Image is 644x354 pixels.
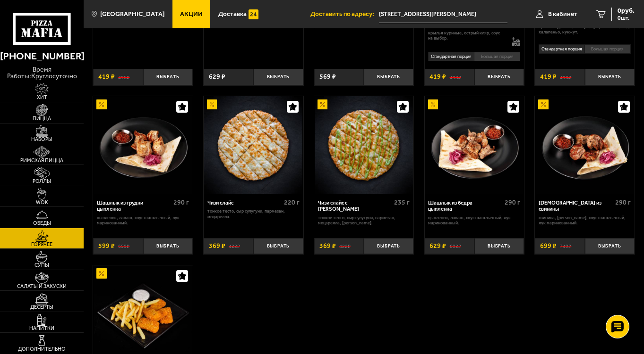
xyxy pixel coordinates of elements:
span: В кабинет [548,11,577,17]
img: Акционный [428,99,438,109]
span: Санкт-Петербург, улица Солдата Корзуна, 30, подъезд 2 [379,6,508,23]
s: 498 ₽ [560,74,571,80]
span: Доставка [218,11,247,17]
p: цыпленок, лаваш, соус шашлычный, лук маринованный. [97,215,189,226]
div: Чизи слайс [207,200,282,206]
button: Выбрать [253,69,303,85]
span: Доставить по адресу: [310,11,379,17]
button: Выбрать [143,69,193,85]
img: Акционный [207,99,217,109]
span: 419 ₽ [98,74,115,80]
p: крылья куриные, кетчуп, лук репчатый, мёд, халапеньо, кунжут. [539,24,631,34]
button: Выбрать [585,238,635,255]
div: 0 [535,42,634,64]
img: Чизи слайс с соусом Ранч [315,96,413,194]
s: 692 ₽ [450,243,461,249]
img: 15daf4d41897b9f0e9f617042186c801.svg [249,9,258,19]
p: крылья куриные, острый кляр, соус на выбор. [428,30,505,41]
span: 629 ₽ [209,74,225,80]
button: Выбрать [253,238,303,255]
p: тонкое тесто, сыр сулугуни, пармезан, моцарелла, [PERSON_NAME]. [318,215,410,226]
li: Большая порция [474,52,520,62]
span: 220 г [284,198,300,206]
span: 629 ₽ [429,243,446,249]
img: Акционный [318,99,327,109]
p: цыпленок, лаваш, соус шашлычный, лук маринованный. [428,215,520,226]
p: тонкое тесто, сыр сулугуни, пармезан, моцарелла. [207,208,300,219]
span: 290 г [173,198,189,206]
a: АкционныйШашлык из свинины [535,96,634,194]
li: Стандартная порция [539,44,584,54]
span: [GEOGRAPHIC_DATA] [100,11,164,17]
button: Выбрать [143,238,193,255]
span: 0 шт. [618,15,635,21]
s: 422 ₽ [339,243,351,249]
div: Шашлык из бедра цыпленка [428,200,502,213]
button: Выбрать [585,69,635,85]
span: 0 руб. [618,8,635,14]
span: 290 г [505,198,520,206]
span: 599 ₽ [98,243,115,249]
a: АкционныйЧизи слайс с соусом Ранч [314,96,413,194]
button: Выбрать [474,238,524,255]
input: Ваш адрес доставки [379,6,508,23]
li: Стандартная порция [428,52,474,62]
li: Большая порция [584,44,631,54]
button: Выбрать [474,69,524,85]
button: Выбрать [364,69,413,85]
span: 235 г [394,198,410,206]
a: АкционныйЧизи слайс [204,96,303,194]
div: Чизи слайс с [PERSON_NAME] [318,200,392,213]
div: Шашлык из грудки цыпленка [97,200,171,213]
s: 498 ₽ [450,74,461,80]
p: свинина, [PERSON_NAME], соус шашлычный, лук маринованный. [539,215,631,226]
s: 498 ₽ [118,74,129,80]
span: 419 ₽ [540,74,557,80]
a: АкционныйШашлык из бедра цыпленка [425,96,524,194]
img: Шашлык из бедра цыпленка [425,96,524,194]
s: 422 ₽ [229,243,240,249]
span: 290 г [615,198,631,206]
span: 369 ₽ [209,243,225,249]
img: Чизи слайс [204,96,302,194]
span: 699 ₽ [540,243,557,249]
a: АкционныйШашлык из грудки цыпленка [93,96,192,194]
span: 369 ₽ [319,243,336,249]
span: 569 ₽ [319,74,336,80]
div: [DEMOGRAPHIC_DATA] из свинины [539,200,613,213]
s: 659 ₽ [118,243,129,249]
span: Акции [180,11,203,17]
img: Акционный [96,268,106,278]
span: 419 ₽ [429,74,446,80]
img: Акционный [96,99,106,109]
img: Шашлык из грудки цыпленка [94,96,192,194]
img: Акционный [538,99,548,109]
s: 749 ₽ [560,243,571,249]
img: Шашлык из свинины [536,96,634,194]
button: Выбрать [364,238,413,255]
